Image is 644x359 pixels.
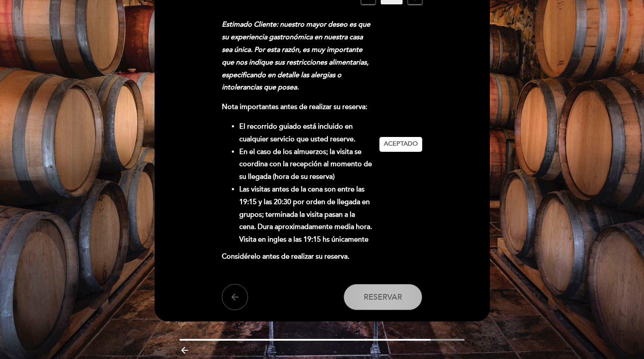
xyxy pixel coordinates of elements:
[379,137,422,152] button: Aceptado
[222,103,367,111] strong: Nota importantes antes de realizar su reserva:
[179,345,190,356] i: arrow_backward
[344,284,422,310] button: Reservar
[239,146,372,183] li: En el caso de los almuerzos; la visita se coordina con la recepción al momento de su llegada (hor...
[222,250,372,263] p: Considérelo antes de realizar su reserva.
[230,292,240,302] i: arrow_back
[222,20,370,92] em: Estimado Cliente: nuestro mayor deseo es que su experiencia gastronómica en nuestra casa sea únic...
[222,284,248,310] button: arrow_back
[364,292,402,302] span: Reservar
[239,183,372,246] li: Las visitas antes de la cena son entre las 19:15 y las 20:30 por orden de llegada en grupos; term...
[239,120,372,146] li: El recorrido guiado está incluido en cualquier servicio que usted reserve.
[384,140,418,149] span: Aceptado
